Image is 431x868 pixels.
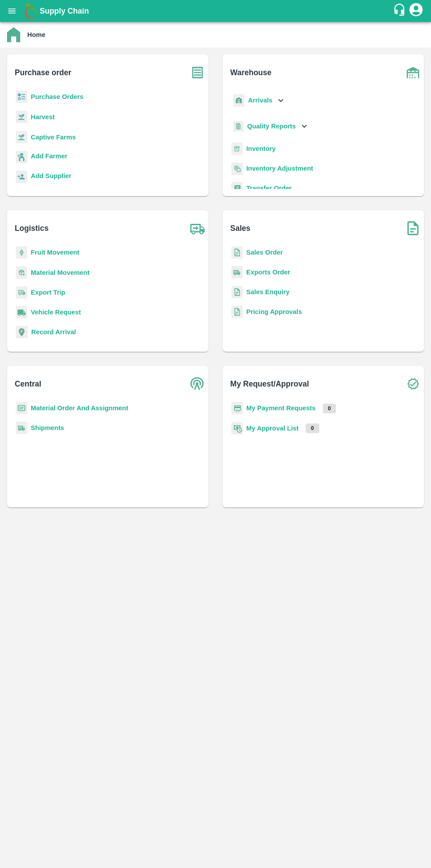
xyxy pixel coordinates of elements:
img: payment [231,402,243,415]
a: Supply Chain [40,5,393,17]
a: Sales Order [246,249,283,256]
img: centralMaterial [16,402,27,415]
img: recordArrival [16,326,28,338]
a: Export Trip [31,289,65,296]
a: Inventory [246,145,276,152]
a: Vehicle Request [31,309,81,316]
button: open drawer [2,1,22,21]
b: Central [15,378,41,390]
a: My Approval List [246,425,299,432]
b: Supply Chain [40,7,89,15]
img: check [402,373,424,395]
a: Captive Farms [31,134,76,141]
b: Sales [230,222,251,234]
img: whArrival [233,94,245,107]
img: farmer [16,151,27,164]
img: purchase [186,62,208,84]
img: central [186,373,208,395]
b: Add Farmer [31,153,67,160]
img: fruit [16,246,27,259]
a: Transfer Order [246,185,292,192]
img: truck [186,217,208,239]
a: Purchase Orders [31,93,84,100]
img: shipments [16,422,27,434]
b: My Request/Approval [230,378,309,390]
a: Exports Order [246,269,290,276]
div: Arrivals [231,91,286,110]
img: approval [231,422,243,435]
b: Quality Reports [247,123,296,130]
a: Sales Enquiry [246,288,289,295]
img: sales [231,306,243,318]
b: Purchase order [15,66,71,79]
a: Material Movement [31,269,90,276]
a: Fruit Movement [31,249,80,256]
img: qualityReport [233,121,244,132]
p: 0 [323,404,336,413]
img: soSales [402,217,424,239]
a: My Payment Requests [246,405,316,412]
div: customer-support [393,3,408,19]
img: whTransfer [231,182,243,195]
img: harvest [16,131,27,144]
img: logo [22,2,40,20]
a: Record Arrival [31,328,76,336]
img: harvest [16,110,27,124]
div: account of current user [408,2,424,20]
img: shipments [231,266,243,279]
img: sales [231,246,243,259]
a: Inventory Adjustment [246,165,313,172]
b: Home [27,31,45,38]
img: material [16,266,27,279]
a: Add Supplier [31,171,71,183]
b: Arrivals [248,97,272,104]
img: inventory [231,162,243,175]
p: 0 [306,423,319,433]
a: Shipments [31,424,64,431]
img: sales [231,286,243,299]
a: Add Farmer [31,151,67,163]
b: Logistics [15,222,49,234]
img: delivery [16,286,27,299]
div: Quality Reports [231,117,309,135]
img: vehicle [16,306,27,319]
a: Harvest [31,113,55,120]
b: Add Supplier [31,172,71,179]
img: whInventory [231,142,243,155]
a: Material Order And Assignment [31,405,128,412]
img: home [7,27,20,42]
img: reciept [16,91,27,103]
img: warehouse [402,62,424,84]
img: supplier [16,171,27,183]
a: Pricing Approvals [246,308,302,315]
b: Warehouse [230,66,272,79]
